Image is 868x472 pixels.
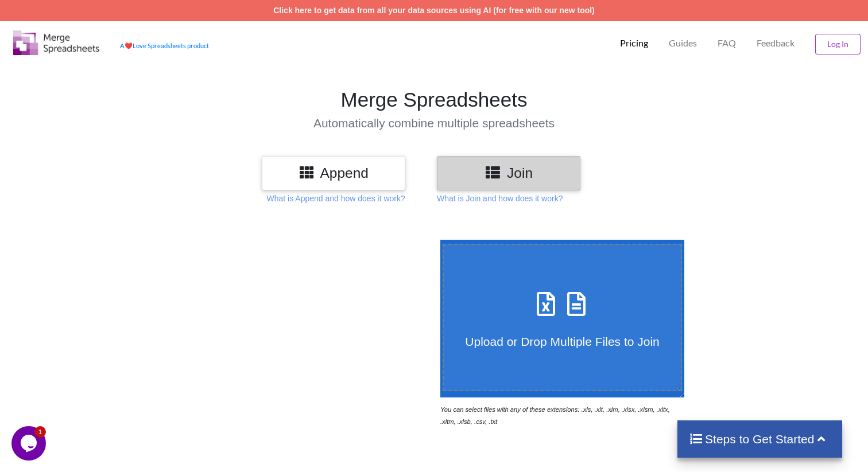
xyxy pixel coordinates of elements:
a: Click here to get data from all your data sources using AI (for free with our new tool) [273,6,595,15]
img: Logo.png [13,30,99,55]
p: Guides [669,37,697,49]
h3: Join [445,165,572,181]
h4: Steps to Get Started [689,432,831,446]
p: What is Join and how does it work? [437,193,563,204]
p: Pricing [620,37,648,49]
h3: Append [270,165,397,181]
span: Feedback [757,38,795,48]
span: heart [125,42,133,49]
a: AheartLove Spreadsheets product [120,42,209,49]
iframe: chat widget [11,426,48,461]
i: You can select files with any of these extensions: .xls, .xlt, .xlm, .xlsx, .xlsm, .xltx, .xltm, ... [440,406,670,425]
button: Log In [815,34,861,54]
p: What is Append and how does it work? [267,193,405,204]
span: Upload or Drop Multiple Files to Join [465,335,659,348]
p: FAQ [718,37,736,49]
